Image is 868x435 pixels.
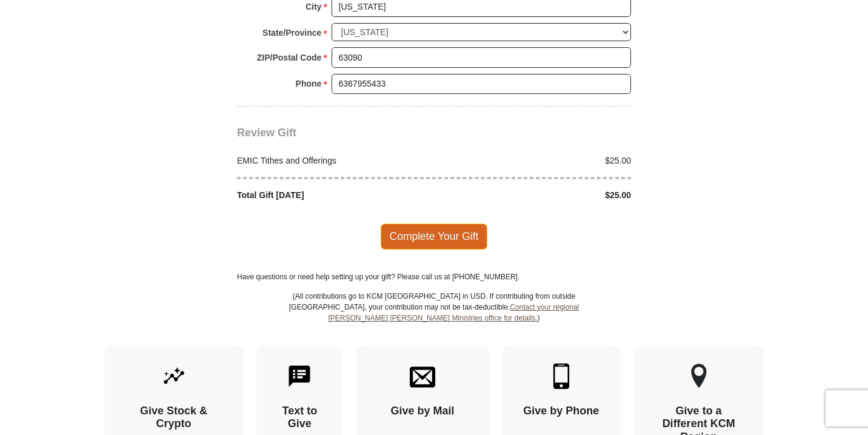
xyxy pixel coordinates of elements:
strong: ZIP/Postal Code [257,49,322,66]
img: mobile.svg [549,364,574,389]
a: Contact your regional [PERSON_NAME] [PERSON_NAME] Ministries office for details. [328,303,579,322]
img: give-by-stock.svg [161,364,187,389]
div: $25.00 [434,154,638,167]
p: (All contributions go to KCM [GEOGRAPHIC_DATA] in USD. If contributing from outside [GEOGRAPHIC_D... [289,291,579,345]
span: Complete Your Gift [381,224,488,249]
strong: State/Province [262,24,321,41]
h4: Give by Phone [523,405,599,418]
img: other-region [690,364,707,389]
strong: Phone [296,75,322,92]
div: Total Gift [DATE] [231,189,435,202]
p: Have questions or need help setting up your gift? Please call us at [PHONE_NUMBER]. [237,271,631,282]
div: $25.00 [434,189,638,202]
h4: Text to Give [278,405,322,431]
img: text-to-give.svg [287,364,312,389]
span: Review Gift [237,127,296,139]
h4: Give by Mail [377,405,468,418]
div: EMIC Tithes and Offerings [231,154,435,167]
img: envelope.svg [410,364,435,389]
h4: Give Stock & Crypto [125,405,222,431]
